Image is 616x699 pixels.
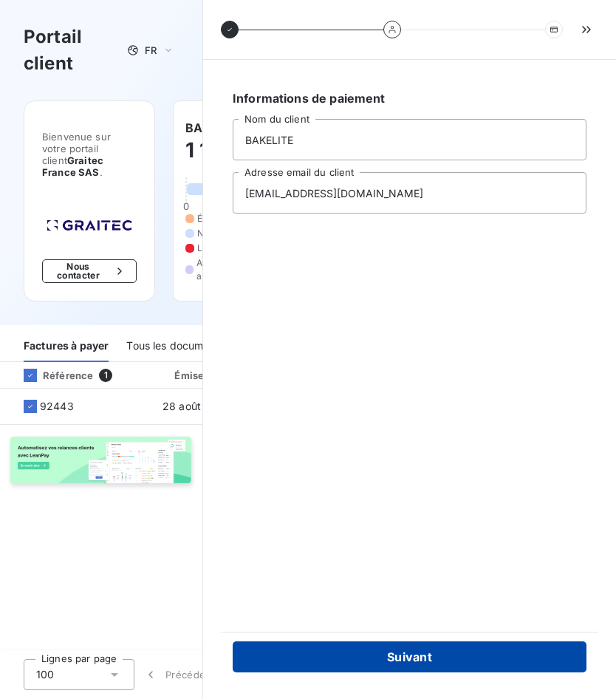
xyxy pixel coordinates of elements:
span: 92443 [40,399,74,414]
span: Graitec France SAS [42,154,103,178]
span: 0 [183,200,189,212]
span: Non-échu [197,227,240,240]
span: Avoirs non associés [196,256,270,283]
span: 100 [36,667,54,682]
h3: Portail client [24,24,117,77]
img: Company logo [42,215,137,236]
button: Précédent [134,659,224,690]
button: Nous contacter [42,259,137,283]
span: FR [145,44,157,56]
span: Bienvenue sur votre portail client . [42,131,137,178]
div: Référence [12,369,93,382]
span: Échu [197,212,219,225]
span: 1 [99,369,112,382]
div: Factures à payer [24,331,109,362]
div: Émise le [148,368,244,383]
button: Suivant [233,641,586,672]
h2: 1 104,00 € [185,137,290,178]
h6: Informations de paiement [233,89,586,107]
input: placeholder [233,172,586,214]
input: placeholder [233,119,586,160]
h6: BAKELITE [185,119,245,137]
div: Tous les documents [126,331,225,362]
span: Litige [197,242,221,255]
img: banner [6,434,196,492]
span: 28 août 2025 [162,400,230,412]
